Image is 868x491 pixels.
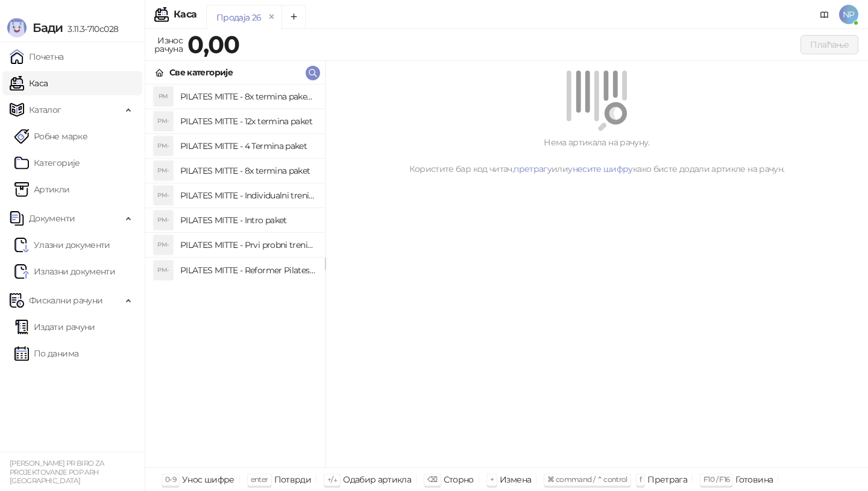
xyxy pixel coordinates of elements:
[281,5,306,29] button: Add tab
[14,259,115,284] a: Излазни документи
[340,136,854,176] div: Нема артикала на рачуну. Користите бар код читач, или како бисте додали артикле на рачун.
[490,475,494,484] span: +
[14,315,95,339] a: Издати рачуни
[29,206,75,230] span: Документи
[815,5,834,24] a: Документација
[29,98,61,122] span: Каталог
[154,211,173,230] div: PM-
[14,151,80,175] a: Категорије
[154,136,173,156] div: PM-
[800,35,858,54] button: Плаћање
[10,45,64,69] a: Почетна
[251,475,268,484] span: enter
[33,21,63,35] span: Бади
[180,235,315,255] h4: PILATES MITTE - Prvi probni trening
[180,186,315,205] h4: PILATES MITTE - Individualni trening
[180,87,315,106] h4: PILATES MITTE - 8x termina paket - individualni trening
[154,235,173,255] div: PM-
[187,30,239,59] strong: 0,00
[216,11,262,24] div: Продаја 26
[14,341,78,366] a: По данима
[10,459,104,485] small: [PERSON_NAME] PR BIRO ZA PROJEKTOVANJE POP ARH [GEOGRAPHIC_DATA]
[327,475,337,484] span: ↑/↓
[500,472,531,487] div: Измена
[174,10,197,19] div: Каса
[180,161,315,180] h4: PILATES MITTE - 8x termina paket
[145,84,325,467] div: grid
[180,136,315,156] h4: PILATES MITTE - 4 Termina paket
[154,87,173,106] div: PM
[14,124,87,148] a: Робне марке
[735,472,773,487] div: Готовина
[703,475,729,484] span: F10 / F16
[343,472,411,487] div: Одабир артикла
[274,472,312,487] div: Потврди
[640,475,641,484] span: f
[180,211,315,230] h4: PILATES MITTE - Intro paket
[63,24,118,34] span: 3.11.3-710c028
[444,472,474,487] div: Сторно
[154,161,173,180] div: PM-
[154,186,173,205] div: PM-
[14,233,110,257] a: Ulazni dokumentiУлазни документи
[14,177,70,201] a: ArtikliАртикли
[180,261,315,280] h4: PILATES MITTE - Reformer Pilates trening
[10,71,48,95] a: Каса
[568,163,633,174] a: унесите шифру
[7,18,27,37] img: Logo
[29,288,102,312] span: Фискални рачуни
[264,12,280,22] button: remove
[154,261,173,280] div: PM-
[152,33,185,57] div: Износ рачуна
[647,472,687,487] div: Претрага
[165,475,176,484] span: 0-9
[169,66,233,79] div: Све категорије
[154,112,173,131] div: PM-
[547,475,627,484] span: ⌘ command / ⌃ control
[180,112,315,131] h4: PILATES MITTE - 12x termina paket
[514,163,552,174] a: претрагу
[839,5,858,24] span: NP
[182,472,234,487] div: Унос шифре
[427,475,437,484] span: ⌫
